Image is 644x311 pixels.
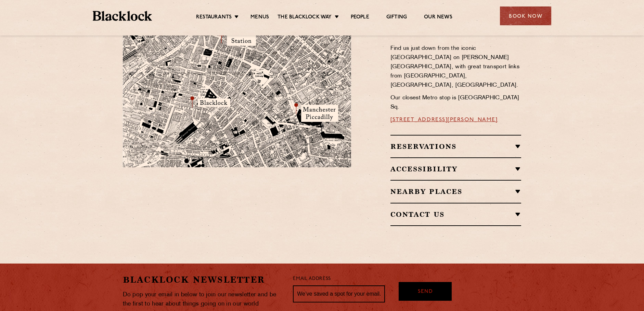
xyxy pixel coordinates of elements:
[293,285,385,302] input: We’ve saved a spot for your email...
[278,14,332,22] a: The Blacklock Way
[93,11,152,21] img: BL_Textured_Logo-footer-cropped.svg
[390,95,519,110] span: Our closest Metro stop is [GEOGRAPHIC_DATA] Sq.
[123,274,283,286] h2: Blacklock Newsletter
[390,117,498,123] a: [STREET_ADDRESS][PERSON_NAME]
[386,14,407,22] a: Gifting
[278,162,373,226] img: svg%3E
[424,14,452,22] a: Our News
[390,187,521,196] h2: Nearby Places
[351,14,369,22] a: People
[196,14,232,22] a: Restaurants
[250,14,269,22] a: Menus
[418,288,433,296] span: Send
[293,275,331,283] label: Email Address
[390,165,521,173] h2: Accessibility
[390,210,521,218] h2: Contact Us
[390,142,521,151] h2: Reservations
[123,290,283,309] p: Do pop your email in below to join our newsletter and be the first to hear about things going on ...
[390,46,520,88] span: Find us just down from the iconic [GEOGRAPHIC_DATA] on [PERSON_NAME][GEOGRAPHIC_DATA], with great...
[500,6,551,25] div: Book Now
